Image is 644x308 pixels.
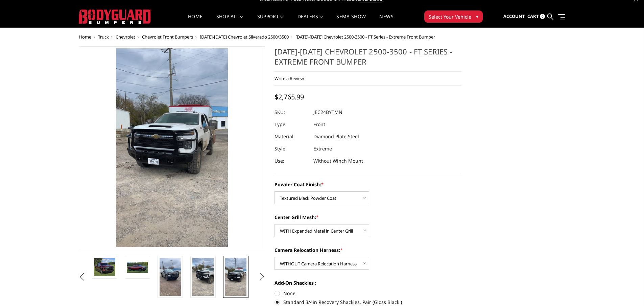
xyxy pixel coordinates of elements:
button: Previous [77,272,87,282]
dt: SKU: [275,106,308,118]
span: 0 [540,14,545,19]
img: BODYGUARD BUMPERS [79,9,151,24]
a: [DATE]-[DATE] Chevrolet Silverado 2500/3500 [200,34,289,40]
dt: Use: [275,155,308,167]
a: Write a Review [275,75,304,81]
label: None [275,290,461,297]
a: Home [188,14,202,27]
dd: JEC24BYTMN [313,106,342,118]
img: 2024-2025 Chevrolet 2500-3500 - FT Series - Extreme Front Bumper [225,258,246,296]
a: shop all [216,14,244,27]
img: 2024-2025 Chevrolet 2500-3500 - FT Series - Extreme Front Bumper [94,258,115,277]
label: Camera Relocation Harness: [275,246,461,254]
a: 2024-2025 Chevrolet 2500-3500 - FT Series - Extreme Front Bumper [79,46,265,249]
a: News [379,14,393,27]
button: Next [257,272,267,282]
dd: Without Winch Mount [313,155,363,167]
a: Cart 0 [527,7,545,26]
h1: [DATE]-[DATE] Chevrolet 2500-3500 - FT Series - Extreme Front Bumper [275,46,461,72]
span: Account [503,13,525,19]
label: Powder Coat Finish: [275,181,461,188]
dt: Type: [275,118,308,131]
img: 2024-2025 Chevrolet 2500-3500 - FT Series - Extreme Front Bumper [192,258,214,296]
a: Home [79,34,91,40]
img: 2024-2025 Chevrolet 2500-3500 - FT Series - Extreme Front Bumper [160,258,181,296]
span: Cart [527,13,539,19]
label: Center Grill Mesh: [275,214,461,221]
dd: Diamond Plate Steel [313,131,359,143]
span: Select Your Vehicle [429,13,471,20]
span: ▾ [476,13,478,20]
span: $2,765.99 [275,92,304,101]
button: Select Your Vehicle [424,10,483,23]
a: Support [257,14,284,27]
dd: Front [313,118,325,131]
a: Chevrolet Front Bumpers [142,34,193,40]
label: Add-On Shackles : [275,279,461,286]
a: Account [503,7,525,26]
a: Truck [98,34,109,40]
a: Dealers [297,14,323,27]
label: Standard 3/4in Recovery Shackles, Pair (Gloss Black ) [275,299,461,306]
a: Chevrolet [116,34,135,40]
span: [DATE]-[DATE] Chevrolet 2500-3500 - FT Series - Extreme Front Bumper [295,34,435,40]
dt: Material: [275,131,308,143]
dt: Style: [275,143,308,155]
a: SEMA Show [336,14,366,27]
img: 2024-2025 Chevrolet 2500-3500 - FT Series - Extreme Front Bumper [127,262,148,273]
dd: Extreme [313,143,332,155]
